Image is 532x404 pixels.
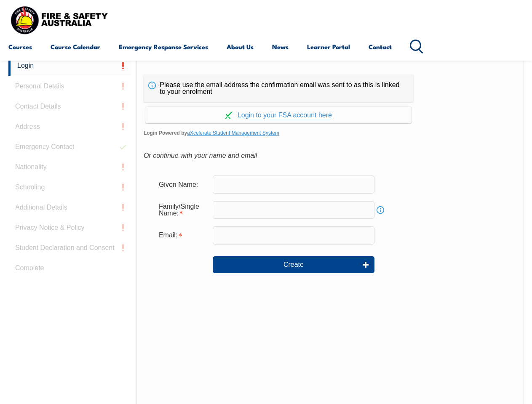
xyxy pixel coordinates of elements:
[144,75,413,102] div: Please use the email address the confirmation email was sent to as this is linked to your enrolment
[272,37,289,57] a: News
[152,227,213,243] div: Email is required.
[144,149,516,162] div: Or continue with your name and email
[144,127,516,139] span: Login Powered by
[225,112,233,119] img: Log in withaxcelerate
[213,256,374,273] button: Create
[369,37,392,57] a: Contact
[187,130,279,136] a: aXcelerate Student Management System
[51,37,100,57] a: Course Calendar
[374,204,386,216] a: Info
[8,56,131,76] a: Login
[119,37,208,57] a: Emergency Response Services
[152,199,213,221] div: Family/Single Name is required.
[8,37,32,57] a: Courses
[152,176,213,192] div: Given Name:
[227,37,254,57] a: About Us
[307,37,350,57] a: Learner Portal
